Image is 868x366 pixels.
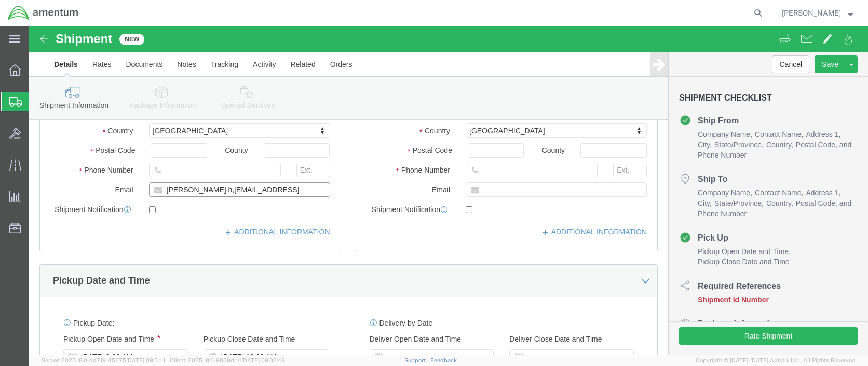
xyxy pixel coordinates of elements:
span: Copyright © [DATE]-[DATE] Agistix Inc., All Rights Reserved [696,356,856,365]
span: [DATE] 09:51:11 [126,357,165,363]
img: logo [7,5,79,21]
button: [PERSON_NAME] [781,7,853,19]
iframe: FS Legacy Container [29,26,868,355]
span: [DATE] 09:32:48 [241,357,285,363]
span: Server: 2025.18.0-dd719145275 [42,357,165,363]
span: Jennifer Pilant [782,7,841,19]
a: Feedback [430,357,457,363]
span: Client: 2025.18.0-9839db4 [170,357,285,363]
a: Support [404,357,430,363]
